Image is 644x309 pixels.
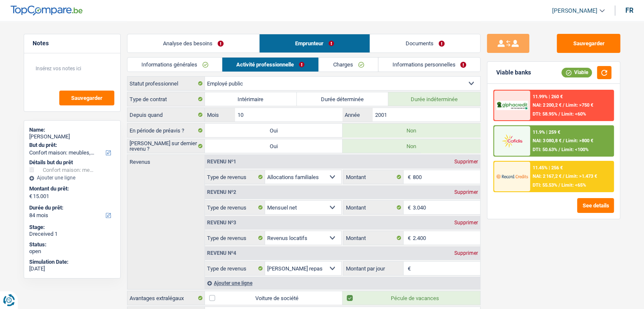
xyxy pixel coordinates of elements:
[404,262,413,275] span: €
[29,248,115,255] div: open
[562,138,564,143] span: /
[205,220,238,225] div: Revenu nº3
[29,204,113,211] label: Durée du prêt:
[452,190,480,195] div: Supprimer
[11,6,83,16] img: TopCompare Logo
[205,251,238,256] div: Revenu nº4
[496,69,531,76] div: Viable banks
[370,34,480,52] a: Documents
[127,155,205,165] label: Revenus
[562,174,564,179] span: /
[343,262,404,275] label: Montant par jour
[532,94,562,99] div: 11.99% | 260 €
[557,34,620,53] button: Sauvegarder
[388,92,480,106] label: Durée indéterminée
[343,108,373,121] label: Année
[59,91,114,105] button: Sauvegarder
[222,58,318,72] a: Activité professionnelle
[558,111,560,117] span: /
[319,58,378,72] a: Charges
[532,182,557,188] span: DTI: 55.53%
[29,241,115,248] div: Status:
[532,130,560,135] div: 11.9% | 259 €
[260,34,370,52] a: Emprunteur
[29,175,115,181] div: Ajouter une ligne
[452,159,480,164] div: Supprimer
[29,159,115,166] div: Détails but du prêt
[205,159,238,164] div: Revenu nº1
[127,108,205,121] label: Depuis quand
[378,58,480,72] a: Informations personnelles
[205,92,297,106] label: Intérimaire
[404,201,413,214] span: €
[127,291,205,305] label: Avantages extralégaux
[205,170,265,184] label: Type de revenus
[205,139,343,153] label: Oui
[127,58,222,72] a: Informations générales
[532,147,557,152] span: DTI: 50.63%
[373,108,480,121] input: AAAA
[532,111,557,117] span: DTI: 58.95%
[565,138,593,143] span: Limit: >800 €
[532,102,561,108] span: NAI: 2 200,2 €
[404,170,413,184] span: €
[343,170,404,184] label: Montant
[29,193,32,200] span: €
[404,231,413,245] span: €
[561,147,588,152] span: Limit: <100%
[561,68,592,77] div: Viable
[205,277,480,289] div: Ajouter une ligne
[297,92,389,106] label: Durée déterminée
[343,139,480,153] label: Non
[562,102,564,108] span: /
[532,165,562,171] div: 11.45% | 256 €
[127,139,205,153] label: [PERSON_NAME] sur dernier revenu ?
[29,265,115,272] div: [DATE]
[577,198,614,213] button: See details
[343,124,480,137] label: Non
[205,231,265,245] label: Type de revenus
[29,142,113,149] label: But du prêt:
[532,138,561,143] span: NAI: 3 080,8 €
[29,224,115,231] div: Stage:
[558,147,560,152] span: /
[558,182,560,188] span: /
[552,7,597,14] span: [PERSON_NAME]
[565,102,593,108] span: Limit: >750 €
[496,101,528,110] img: AlphaCredit
[29,259,115,265] div: Simulation Date:
[205,124,343,137] label: Oui
[127,77,205,90] label: Statut professionnel
[343,231,404,245] label: Montant
[205,291,343,305] label: Voiture de société
[343,201,404,214] label: Montant
[545,4,605,18] a: [PERSON_NAME]
[127,124,205,137] label: En période de préavis ?
[205,190,238,195] div: Revenu nº2
[33,40,112,47] h5: Notes
[127,34,259,52] a: Analyse des besoins
[71,95,102,101] span: Sauvegarder
[127,92,205,106] label: Type de contrat
[452,220,480,225] div: Supprimer
[29,133,115,140] div: [PERSON_NAME]
[561,111,586,117] span: Limit: <60%
[29,185,113,192] label: Montant du prêt:
[532,174,561,179] span: NAI: 2 167,2 €
[625,6,633,14] div: fr
[452,251,480,256] div: Supprimer
[561,182,586,188] span: Limit: <65%
[235,108,342,121] input: MM
[343,291,480,305] label: Pécule de vacances
[496,168,528,184] img: Record Credits
[29,127,115,133] div: Name:
[29,231,115,237] div: Dreceived 1
[205,108,235,121] label: Mois
[205,262,265,275] label: Type de revenus
[565,174,597,179] span: Limit: >1.473 €
[205,201,265,214] label: Type de revenus
[496,133,528,149] img: Cofidis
